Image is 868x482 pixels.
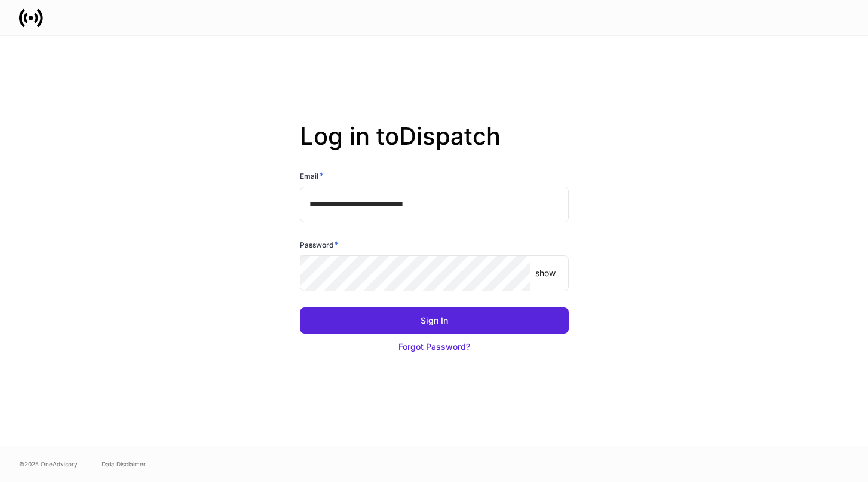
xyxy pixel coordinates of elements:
div: Sign In [421,315,448,327]
a: Data Disclaimer [102,459,146,469]
div: Forgot Password? [398,341,470,353]
h2: Log in to Dispatch [300,122,569,170]
p: show [535,267,556,279]
span: © 2025 OneAdvisory [19,459,78,469]
h6: Password [300,239,339,251]
button: Forgot Password? [300,334,569,360]
button: Sign In [300,307,569,334]
h6: Email [300,170,324,182]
